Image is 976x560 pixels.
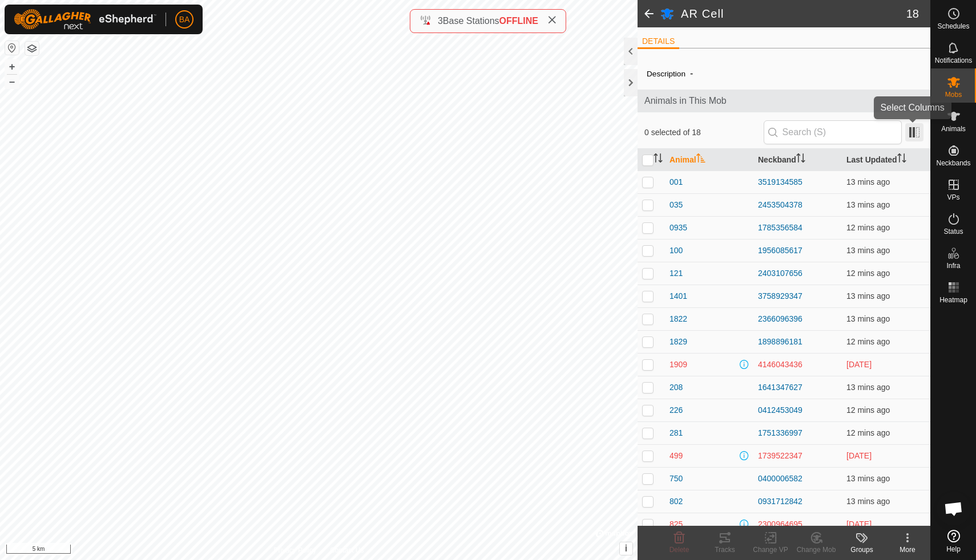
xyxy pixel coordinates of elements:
[753,149,842,171] th: Neckband
[758,404,837,416] div: 0412453049
[670,290,687,302] span: 1401
[846,428,890,437] span: 16 Sept 2025, 1:12 pm
[758,336,837,348] div: 1898896181
[897,155,906,164] p-sorticon: Activate to sort
[935,57,972,64] span: Notifications
[937,23,969,30] span: Schedules
[758,382,837,393] div: 1641347627
[846,269,890,278] span: 16 Sept 2025, 1:13 pm
[438,16,443,26] span: 3
[644,94,923,108] span: Animals in This Mob
[670,336,687,348] span: 1829
[748,545,793,555] div: Change VP
[273,545,316,555] a: Privacy Policy
[647,70,685,78] label: Description
[14,9,156,30] img: Gallagher Logo
[846,246,890,255] span: 16 Sept 2025, 1:12 pm
[670,267,683,279] span: 121
[443,16,499,26] span: Base Stations
[670,404,683,416] span: 226
[941,125,966,132] span: Animals
[796,155,805,164] p-sorticon: Activate to sort
[846,223,890,232] span: 16 Sept 2025, 1:13 pm
[842,149,930,171] th: Last Updated
[846,314,890,323] span: 16 Sept 2025, 1:12 pm
[330,545,364,555] a: Contact Us
[5,41,19,55] button: Reset Map
[670,359,687,371] span: 1909
[758,245,837,257] div: 1956085617
[654,155,663,164] p-sorticon: Activate to sort
[758,222,837,234] div: 1785356584
[644,127,764,139] span: 0 selected of 18
[625,543,627,553] span: i
[846,497,890,506] span: 16 Sept 2025, 1:12 pm
[846,520,872,529] span: 15 Sept 2025, 9:43 am
[670,222,687,234] span: 0935
[670,176,683,188] span: 001
[670,313,687,325] span: 1822
[5,75,19,88] button: –
[499,16,538,26] span: OFFLINE
[939,297,967,303] span: Heatmap
[758,450,837,462] div: 1739522347
[758,427,837,439] div: 1751336997
[885,545,930,555] div: More
[670,496,683,508] span: 802
[670,546,689,554] span: Delete
[670,473,683,485] span: 750
[670,450,683,462] span: 499
[670,199,683,211] span: 035
[758,290,837,302] div: 3758929347
[670,518,683,530] span: 825
[764,120,902,144] input: Search (S)
[758,496,837,508] div: 0931712842
[793,545,839,555] div: Change Mob
[665,149,753,171] th: Animal
[947,194,959,201] span: VPs
[696,155,705,164] p-sorticon: Activate to sort
[758,518,837,530] div: 2300964695
[846,291,890,301] span: 16 Sept 2025, 1:12 pm
[670,427,683,439] span: 281
[670,382,683,393] span: 208
[931,525,976,557] a: Help
[758,199,837,211] div: 2453504378
[702,545,748,555] div: Tracks
[179,14,190,26] span: BA
[758,313,837,325] div: 2366096396
[846,474,890,483] span: 16 Sept 2025, 1:12 pm
[846,200,890,209] span: 16 Sept 2025, 1:12 pm
[906,5,919,22] span: 18
[681,7,906,21] h2: AR Cell
[758,473,837,485] div: 0400006582
[5,60,19,74] button: +
[946,262,960,269] span: Infra
[943,228,963,235] span: Status
[839,545,885,555] div: Groups
[846,360,872,369] span: 13 Sept 2025, 6:14 am
[846,177,890,186] span: 16 Sept 2025, 1:12 pm
[638,35,679,49] li: DETAILS
[670,245,683,257] span: 100
[945,91,962,98] span: Mobs
[685,64,697,83] span: -
[946,546,961,553] span: Help
[758,176,837,188] div: 3519134585
[620,542,632,555] button: i
[25,42,39,55] button: Map Layers
[846,451,872,460] span: 17 Aug 2025, 10:42 pm
[936,160,970,167] span: Neckbands
[937,492,971,526] div: Open chat
[758,267,837,279] div: 2403107656
[846,405,890,415] span: 16 Sept 2025, 1:13 pm
[846,337,890,346] span: 16 Sept 2025, 1:13 pm
[846,383,890,392] span: 16 Sept 2025, 1:12 pm
[758,359,837,371] div: 4146043436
